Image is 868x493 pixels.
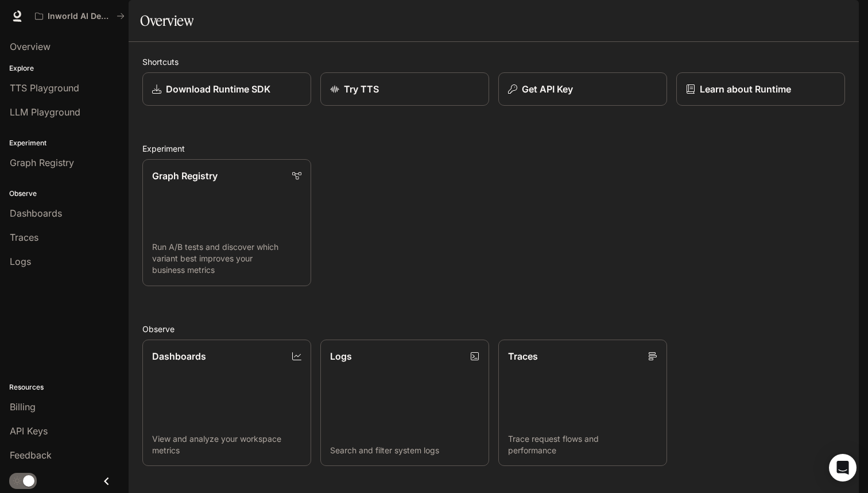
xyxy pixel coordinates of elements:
button: Get API Key [498,72,667,106]
p: Graph Registry [152,169,218,183]
a: TracesTrace request flows and performance [498,340,667,467]
h2: Shortcuts [142,56,845,68]
h2: Experiment [142,142,845,155]
p: Learn about Runtime [700,82,791,96]
p: Get API Key [522,82,573,96]
a: Learn about Runtime [676,72,845,106]
a: Try TTS [320,72,489,106]
h1: Overview [140,9,193,32]
p: View and analyze your workspace metrics [152,433,301,456]
p: Search and filter system logs [330,445,479,456]
a: DashboardsView and analyze your workspace metrics [142,340,311,467]
div: Open Intercom Messenger [829,454,857,482]
p: Logs [330,349,352,363]
p: Inworld AI Demos [48,11,112,21]
p: Try TTS [344,82,379,96]
a: Graph RegistryRun A/B tests and discover which variant best improves your business metrics [142,159,311,286]
p: Trace request flows and performance [508,433,657,456]
h2: Observe [142,323,845,335]
p: Download Runtime SDK [166,82,270,96]
p: Traces [508,349,538,363]
button: All workspaces [30,5,130,28]
p: Run A/B tests and discover which variant best improves your business metrics [152,241,301,276]
a: LogsSearch and filter system logs [320,340,489,467]
p: Dashboards [152,349,206,363]
a: Download Runtime SDK [142,72,311,106]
